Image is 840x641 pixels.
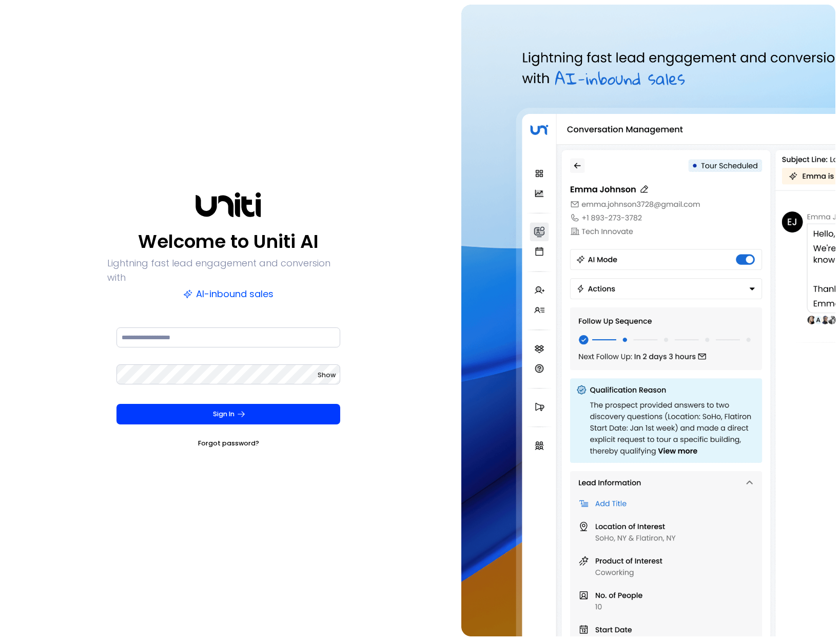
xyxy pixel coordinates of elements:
p: Welcome to Uniti AI [138,229,319,254]
p: AI-inbound sales [183,287,274,301]
button: Sign In [116,404,340,424]
span: Show [318,371,336,379]
a: Forgot password? [198,438,259,449]
button: Show [318,370,336,380]
img: auth-hero.png [461,5,835,636]
p: Lightning fast lead engagement and conversion with [107,256,349,285]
